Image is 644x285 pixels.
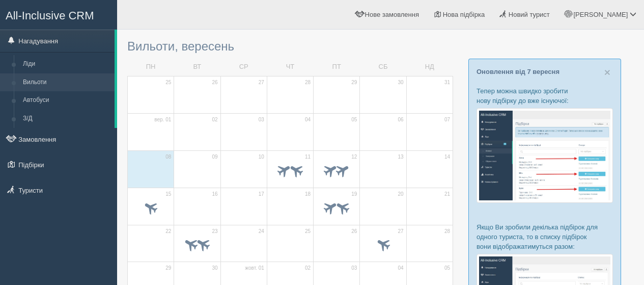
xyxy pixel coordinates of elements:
[444,153,450,161] span: 14
[351,79,357,86] span: 29
[444,79,450,86] span: 31
[305,228,311,235] span: 25
[18,73,115,92] a: Вильоти
[259,79,264,86] span: 27
[212,79,217,86] span: 26
[398,265,404,272] span: 04
[127,40,453,53] h3: Вильоти, вересень
[406,58,453,76] td: НД
[573,11,628,18] span: [PERSON_NAME]
[351,265,357,272] span: 03
[165,79,171,86] span: 25
[351,116,357,123] span: 05
[444,116,450,123] span: 07
[18,110,115,128] a: З/Д
[351,153,357,161] span: 12
[398,191,404,198] span: 20
[259,153,264,161] span: 10
[398,79,404,86] span: 30
[259,116,264,123] span: 03
[351,191,357,198] span: 19
[398,228,404,235] span: 27
[351,228,357,235] span: 26
[477,68,559,75] a: Оновлення від 7 вересня
[604,67,610,77] button: Close
[165,153,171,161] span: 08
[165,191,171,198] span: 15
[305,265,311,272] span: 02
[174,58,220,76] td: ВТ
[444,191,450,198] span: 21
[1,1,117,29] a: All-Inclusive CRM
[604,66,610,78] span: ×
[477,86,613,106] p: Тепер можна швидко зробити нову підбірку до вже існуючої:
[443,11,485,18] span: Нова підбірка
[245,265,264,272] span: жовт. 01
[259,191,264,198] span: 17
[305,191,311,198] span: 18
[305,79,311,86] span: 28
[477,108,613,202] img: %D0%BF%D1%96%D0%B4%D0%B1%D1%96%D1%80%D0%BA%D0%B0-%D1%82%D1%83%D1%80%D0%B8%D1%81%D1%82%D1%83-%D1%8...
[259,228,264,235] span: 24
[360,58,406,76] td: СБ
[165,228,171,235] span: 22
[220,58,267,76] td: СР
[305,153,311,161] span: 11
[18,91,115,110] a: Автобуси
[444,228,450,235] span: 28
[398,116,404,123] span: 06
[6,9,94,22] span: All-Inclusive CRM
[212,116,217,123] span: 02
[165,265,171,272] span: 29
[212,153,217,161] span: 09
[212,191,217,198] span: 16
[477,222,613,251] p: Якщо Ви зробили декілька підбірок для одного туриста, то в списку підбірок вони відображатимуться...
[314,58,360,76] td: ПТ
[398,153,404,161] span: 13
[212,265,217,272] span: 30
[154,116,171,123] span: вер. 01
[212,228,217,235] span: 23
[444,265,450,272] span: 05
[509,11,550,18] span: Новий турист
[365,11,419,18] span: Нове замовлення
[267,58,313,76] td: ЧТ
[128,58,174,76] td: ПН
[18,55,115,73] a: Ліди
[305,116,311,123] span: 04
